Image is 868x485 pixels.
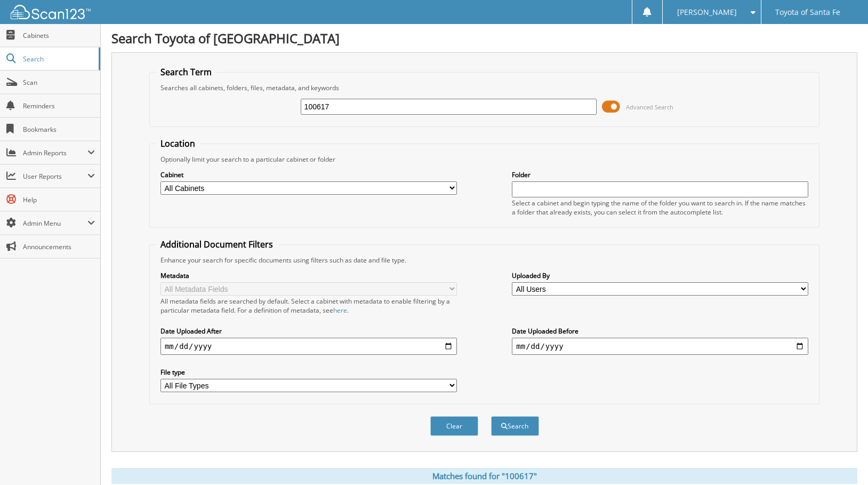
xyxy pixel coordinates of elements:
span: Cabinets [23,31,95,40]
h1: Search Toyota of [GEOGRAPHIC_DATA] [111,29,857,47]
span: Admin Reports [23,148,87,157]
span: Admin Menu [23,219,87,228]
label: Folder [512,170,808,179]
input: end [512,338,808,355]
div: Optionally limit your search to a particular cabinet or folder [155,155,814,164]
legend: Location [155,138,200,149]
img: scan123-logo-white.svg [11,5,91,19]
span: Scan [23,78,95,87]
a: here [333,306,347,315]
span: Bookmarks [23,125,95,134]
label: Cabinet [160,170,457,179]
span: User Reports [23,172,87,181]
span: Toyota of Santa Fe [775,9,840,15]
button: Clear [430,416,478,436]
div: Enhance your search for specific documents using filters such as date and file type. [155,256,814,265]
button: Search [491,416,539,436]
div: Select a cabinet and begin typing the name of the folder you want to search in. If the name match... [512,198,808,217]
label: Uploaded By [512,271,808,280]
label: Date Uploaded Before [512,327,808,336]
div: Searches all cabinets, folders, files, metadata, and keywords [155,83,814,92]
div: All metadata fields are searched by default. Select a cabinet with metadata to enable filtering b... [160,297,457,315]
label: File type [160,368,457,377]
span: [PERSON_NAME] [677,9,737,15]
label: Date Uploaded After [160,327,457,336]
span: Reminders [23,101,95,110]
input: start [160,338,457,355]
div: Matches found for "100617" [111,468,857,484]
span: Search [23,54,93,63]
span: Announcements [23,242,95,251]
legend: Search Term [155,66,217,78]
span: Help [23,195,95,204]
span: Advanced Search [626,103,673,111]
legend: Additional Document Filters [155,238,278,250]
label: Metadata [160,271,457,280]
